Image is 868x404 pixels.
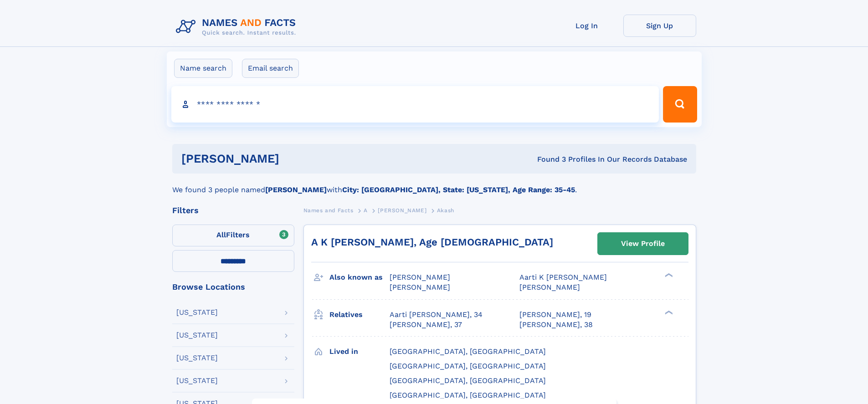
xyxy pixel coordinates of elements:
[390,347,546,356] span: [GEOGRAPHIC_DATA], [GEOGRAPHIC_DATA]
[174,59,232,78] label: Name search
[303,205,354,216] a: Names and Facts
[519,310,591,320] a: [PERSON_NAME], 19
[550,15,623,37] a: Log In
[176,309,218,316] div: [US_STATE]
[408,154,687,164] div: Found 3 Profiles In Our Records Database
[390,273,450,281] span: [PERSON_NAME]
[342,185,575,194] b: City: [GEOGRAPHIC_DATA], State: [US_STATE], Age Range: 35-45
[390,283,450,291] span: [PERSON_NAME]
[216,230,226,239] span: All
[172,283,294,291] div: Browse Locations
[172,225,294,246] label: Filters
[329,270,390,285] h3: Also known as
[390,376,546,385] span: [GEOGRAPHIC_DATA], [GEOGRAPHIC_DATA]
[176,354,218,362] div: [US_STATE]
[390,320,462,330] a: [PERSON_NAME], 37
[663,272,673,278] div: ❯
[598,233,688,255] a: View Profile
[390,362,546,370] span: [GEOGRAPHIC_DATA], [GEOGRAPHIC_DATA]
[172,174,696,195] div: We found 3 people named with .
[171,86,659,123] input: search input
[172,15,303,39] img: Logo Names and Facts
[329,307,390,322] h3: Relatives
[519,283,580,291] span: [PERSON_NAME]
[265,185,327,194] b: [PERSON_NAME]
[311,236,553,248] a: A K [PERSON_NAME], Age [DEMOGRAPHIC_DATA]
[621,233,665,254] div: View Profile
[390,391,546,399] span: [GEOGRAPHIC_DATA], [GEOGRAPHIC_DATA]
[663,86,697,123] button: Search Button
[176,377,218,384] div: [US_STATE]
[519,320,593,330] a: [PERSON_NAME], 38
[390,310,483,320] a: Aarti [PERSON_NAME], 34
[364,207,368,214] span: A
[176,332,218,339] div: [US_STATE]
[329,344,390,359] h3: Lived in
[519,273,607,281] span: Aarti K [PERSON_NAME]
[242,59,299,78] label: Email search
[378,207,426,214] span: [PERSON_NAME]
[437,207,454,214] span: Akash
[181,153,408,164] h1: [PERSON_NAME]
[172,206,294,215] div: Filters
[378,205,426,216] a: [PERSON_NAME]
[623,15,696,37] a: Sign Up
[663,309,673,315] div: ❯
[364,205,368,216] a: A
